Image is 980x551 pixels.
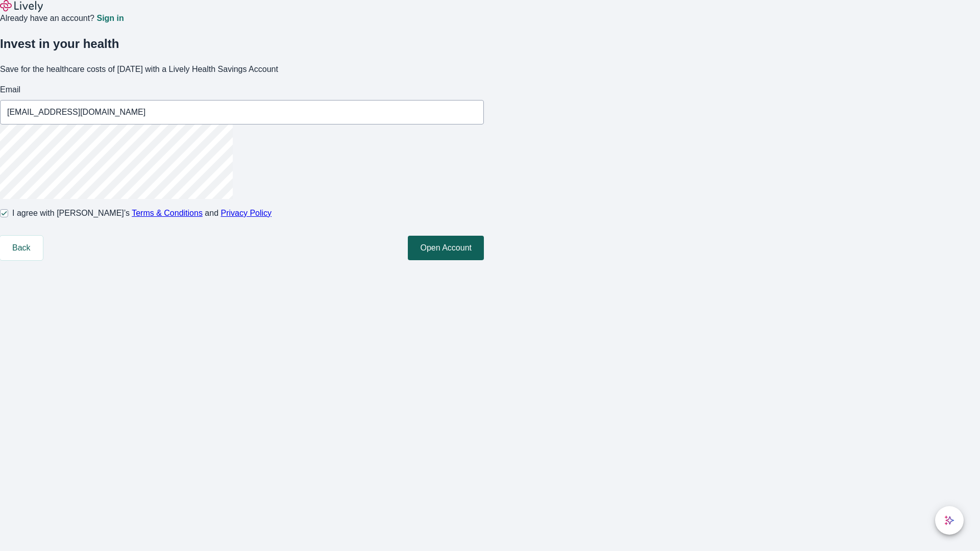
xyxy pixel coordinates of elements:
button: Open Account [408,236,484,260]
a: Sign in [96,14,124,22]
button: chat [935,506,964,535]
a: Privacy Policy [221,209,272,217]
svg: Lively AI Assistant [944,515,954,525]
a: Terms & Conditions [132,209,203,217]
span: I agree with [PERSON_NAME]’s and [12,207,272,219]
